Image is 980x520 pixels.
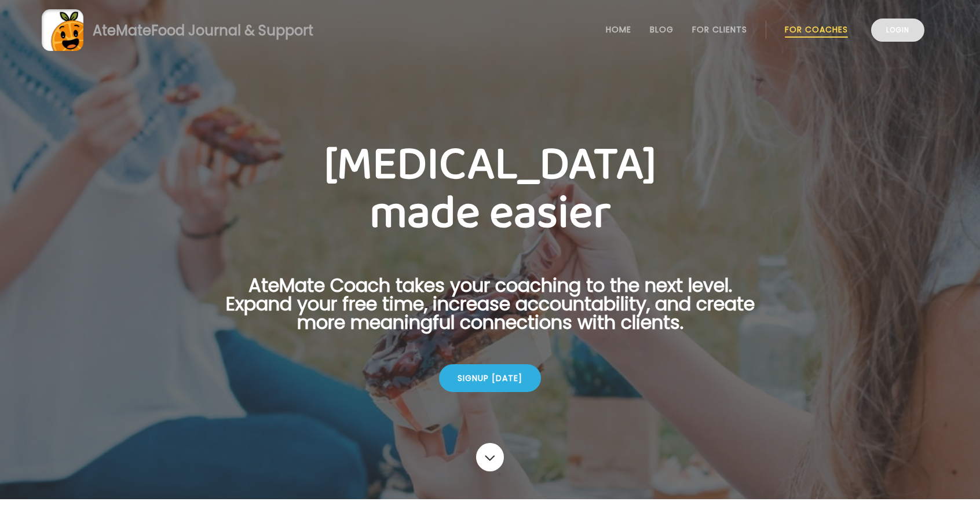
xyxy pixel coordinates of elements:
[207,141,773,238] h1: [MEDICAL_DATA] made easier
[151,21,313,40] span: Food Journal & Support
[606,25,631,34] a: Home
[207,276,773,346] p: AteMate Coach takes your coaching to the next level. Expand your free time, increase accountabili...
[42,9,938,51] a: AteMateFood Journal & Support
[785,25,848,34] a: For Coaches
[83,20,313,41] div: AteMate
[871,19,924,42] a: Login
[650,25,674,34] a: Blog
[692,25,747,34] a: For Clients
[439,364,541,392] div: Signup [DATE]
